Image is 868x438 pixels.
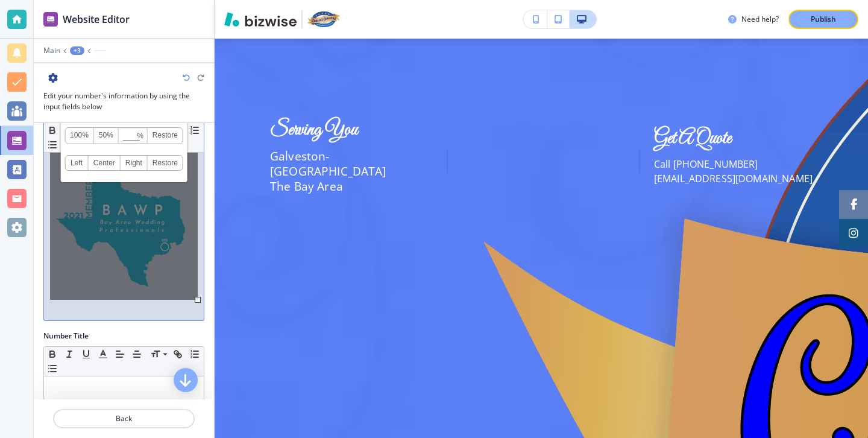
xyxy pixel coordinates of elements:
a: Social media link to facebook account [839,190,868,219]
h3: Need help? [741,14,779,25]
a: Right [121,156,148,170]
span: Galveston-[GEOGRAPHIC_DATA] [270,148,386,179]
a: [EMAIL_ADDRESS][DOMAIN_NAME] [654,172,813,185]
button: Main [43,46,60,55]
a: Center [89,156,121,170]
p: Publish [811,14,836,25]
a: Left [65,156,89,170]
a: Social media link to instagram account [839,219,868,248]
h3: Edit your number's information by using the input fields below [43,90,204,112]
span: % [137,129,143,143]
img: Your Logo [307,11,340,27]
a: 50% [94,128,119,144]
h2: Number Title [43,331,89,341]
button: Back [53,409,195,428]
h3: Serving You [270,120,433,141]
p: Back [54,413,193,424]
img: Bizwise Logo [224,12,297,27]
div: Hold down the alt key to zoom [195,297,201,303]
img: editor icon [43,12,58,27]
button: Publish [788,10,858,29]
a: Restore [148,156,183,170]
a: 100% [65,128,94,144]
button: +3 [70,46,84,55]
p: Call [PHONE_NUMBER] [654,157,813,171]
span: The Bay Area [270,178,343,194]
a: Restore [148,128,183,144]
h3: Get A Quote [654,129,813,150]
h2: Website Editor [63,12,130,27]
